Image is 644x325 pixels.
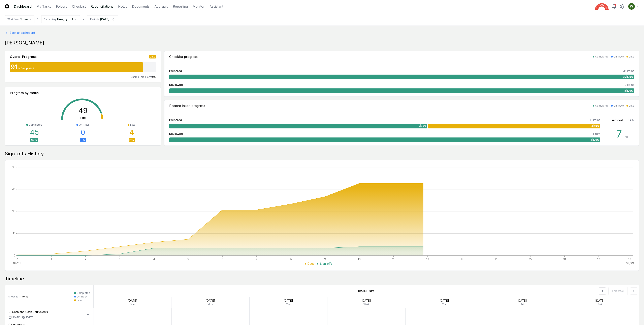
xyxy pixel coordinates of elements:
[563,257,566,261] tspan: 16
[625,83,634,87] div: 3 Items
[13,232,15,235] tspan: 15
[100,17,109,21] div: [DATE]
[358,257,361,261] tspan: 10
[12,188,15,191] tspan: 45
[149,55,156,58] div: Late
[613,104,624,108] div: On Track
[118,4,127,9] a: Notes
[610,118,623,123] div: Tied-out
[483,303,561,306] div: Fri
[94,303,171,306] div: Sun
[405,298,483,303] div: [DATE]
[173,4,188,9] a: Reporting
[87,15,118,23] button: Periods[DATE]
[10,54,37,59] div: Overall Progress
[561,303,639,306] div: Sat
[56,4,67,9] a: Folders
[91,4,113,9] a: Reconciliations
[290,257,292,261] tspan: 8
[169,118,182,122] div: Prepared
[169,54,198,59] div: Checklist progress
[129,128,134,136] div: 4
[595,3,609,10] img: Hungryroot logo
[595,55,609,58] div: Completed
[154,4,168,9] a: Accruals
[495,257,497,261] tspan: 14
[85,257,86,261] tspan: 2
[418,124,426,128] span: 6 | 60 %
[327,303,405,306] div: Wed
[623,75,633,79] span: 35 | 100 %
[169,132,183,136] div: Reviewed
[169,103,205,108] div: Reconciliation progress
[187,257,189,261] tspan: 5
[10,90,156,95] div: Progress by status
[8,295,19,298] span: Showing
[5,40,639,46] div: [PERSON_NAME]
[8,310,48,314] div: 01 Cash and Cash Equivalents
[250,298,327,303] div: [DATE]
[392,257,394,261] tspan: 11
[130,75,152,78] span: On track sign-offs
[625,135,628,139] div: / 11
[22,316,34,319] div: [DATE]
[77,298,82,302] div: Late
[5,151,639,157] div: Sign-offs History
[44,17,56,21] div: Subsidiary
[5,15,118,23] nav: breadcrumb
[77,291,90,295] div: Completed
[132,4,150,9] a: Documents
[250,303,327,306] div: Tue
[51,257,52,261] tspan: 1
[222,257,223,261] tspan: 6
[171,298,249,303] div: [DATE]
[629,257,631,261] tspan: 18
[129,138,135,142] div: 8 %
[29,123,42,127] div: Completed
[5,31,639,35] a: Back to dashboard
[629,104,634,108] div: Late
[308,262,314,265] span: Dues
[169,69,182,73] div: Prepared
[169,83,183,87] div: Reviewed
[561,298,639,303] div: [DATE]
[597,257,600,261] tspan: 17
[10,64,18,70] div: 91
[30,128,39,136] div: 45
[616,129,625,139] div: 7
[312,286,421,296] div: [DATE] - 23rd
[483,298,561,303] div: [DATE]
[595,104,609,108] div: Completed
[405,303,483,306] div: Thu
[12,165,15,169] tspan: 60
[320,262,332,265] span: Sign-offs
[327,298,405,303] div: [DATE]
[90,17,99,21] div: Periods
[210,4,223,9] a: Assistant
[7,17,19,21] div: Workflow
[153,257,155,261] tspan: 4
[36,4,51,9] a: My Tasks
[324,257,326,261] tspan: 9
[5,4,9,8] img: Logo
[14,4,32,9] a: Dashboard
[12,209,15,213] tspan: 30
[613,55,624,58] div: On Track
[193,4,205,9] a: Monitor
[16,257,18,261] tspan: -1
[77,295,87,298] div: On Track
[5,276,639,282] div: Timeline
[18,67,34,70] div: % Completed
[461,257,463,261] tspan: 13
[593,132,600,136] div: 1 Item
[590,118,600,122] div: 10 Items
[12,316,21,319] span: [DATE]
[8,295,28,298] div: 11 items
[119,257,121,261] tspan: 3
[171,303,249,306] div: Mon
[94,298,171,303] div: [DATE]
[529,257,532,261] tspan: 15
[164,100,639,146] a: Reconciliation progressCompletedOn TrackLatePrepared10 Items6|60%4|40%Reviewed1 Item1|100%Tied-ou...
[72,4,86,9] a: Checklist
[591,138,599,142] span: 1 | 100 %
